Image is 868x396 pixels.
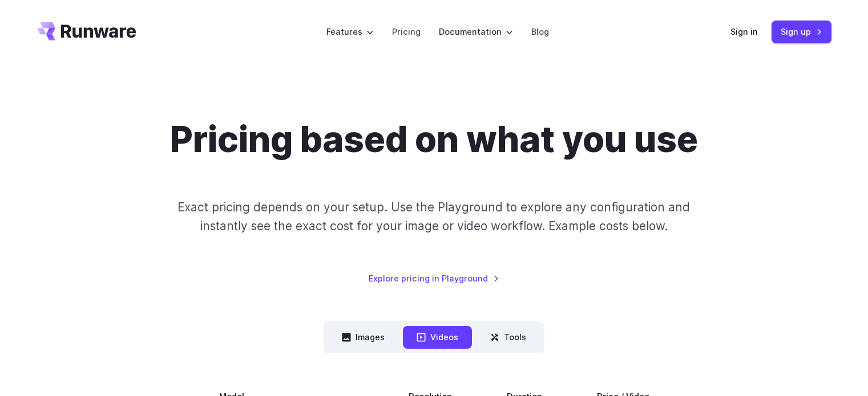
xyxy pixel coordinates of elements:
button: Images [328,326,398,348]
a: Pricing [392,25,421,38]
a: Sign in [730,25,758,38]
button: Tools [477,326,540,348]
p: Exact pricing depends on your setup. Use the Playground to explore any configuration and instantl... [156,198,712,236]
a: Blog [531,25,549,38]
label: Documentation [439,25,513,38]
button: Videos [403,326,472,348]
h1: Pricing based on what you use [170,119,698,161]
a: Explore pricing in Playground [369,272,499,285]
a: Sign up [772,21,831,43]
a: Go to / [37,22,136,40]
label: Features [326,25,374,38]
